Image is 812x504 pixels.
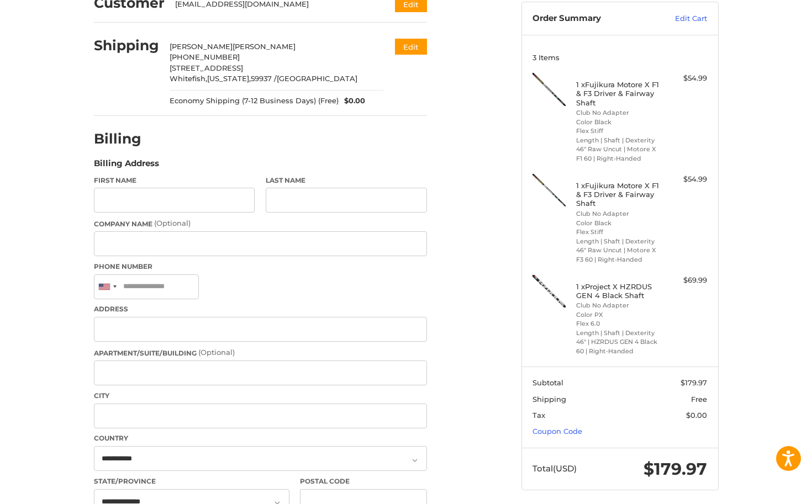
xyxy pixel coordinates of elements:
[576,209,661,219] li: Club No Adapter
[576,310,661,320] li: Color PX
[300,476,427,486] label: Postal Code
[94,157,159,175] legend: Billing Address
[198,348,235,357] small: (Optional)
[721,474,812,504] iframe: Google Customer Reviews
[663,73,707,84] div: $54.99
[691,395,707,404] span: Free
[94,262,427,272] label: Phone Number
[266,176,427,185] label: Last Name
[532,13,651,24] h3: Order Summary
[532,395,566,404] span: Shipping
[644,459,707,479] span: $179.97
[576,118,661,127] li: Color Black
[576,80,661,107] h4: 1 x Fujikura Motore X F1 & F3 Driver & Fairway Shaft
[170,42,233,51] span: [PERSON_NAME]
[532,53,707,62] h3: 3 Items
[339,96,365,107] span: $0.00
[576,282,661,300] h4: 1 x Project X HZRDUS GEN 4 Black Shaft
[154,219,191,227] small: (Optional)
[170,96,339,107] span: Economy Shipping (7-12 Business Days) (Free)
[94,391,427,401] label: City
[686,411,707,420] span: $0.00
[663,174,707,185] div: $54.99
[576,219,661,228] li: Color Black
[94,218,427,229] label: Company Name
[94,476,289,486] label: State/Province
[532,411,545,420] span: Tax
[94,130,159,147] h2: Billing
[663,275,707,286] div: $69.99
[207,74,251,83] span: [US_STATE],
[94,37,159,54] h2: Shipping
[233,42,296,51] span: [PERSON_NAME]
[576,301,661,310] li: Club No Adapter
[170,52,240,61] span: [PHONE_NUMBER]
[576,136,661,163] li: Length | Shaft | Dexterity 46" Raw Uncut | Motore X F1 60 | Right-Handed
[576,126,661,136] li: Flex Stiff
[94,433,427,443] label: Country
[576,227,661,237] li: Flex Stiff
[576,237,661,264] li: Length | Shaft | Dexterity 46" Raw Uncut | Motore X F3 60 | Right-Handed
[532,463,577,474] span: Total (USD)
[94,275,120,299] div: United States: +1
[277,74,357,83] span: [GEOGRAPHIC_DATA]
[170,63,243,72] span: [STREET_ADDRESS]
[651,13,707,24] a: Edit Cart
[395,39,427,55] button: Edit
[576,108,661,118] li: Club No Adapter
[94,347,427,358] label: Apartment/Suite/Building
[681,378,707,387] span: $179.97
[576,319,661,328] li: Flex 6.0
[170,74,207,83] span: Whitefish,
[251,74,277,83] span: 59937 /
[532,378,563,387] span: Subtotal
[576,181,661,208] h4: 1 x Fujikura Motore X F1 & F3 Driver & Fairway Shaft
[94,176,255,185] label: First Name
[576,328,661,356] li: Length | Shaft | Dexterity 46" | HZRDUS GEN 4 Black 60 | Right-Handed
[532,427,582,436] a: Coupon Code
[94,304,427,314] label: Address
